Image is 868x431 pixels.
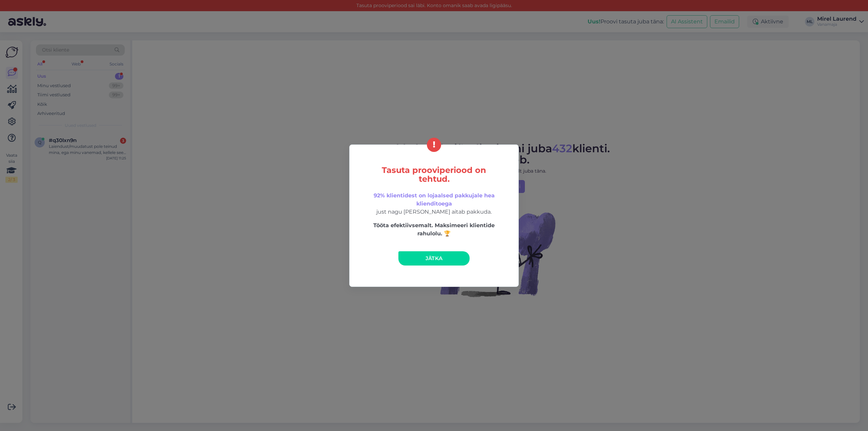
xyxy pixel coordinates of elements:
[364,221,504,238] p: Tööta efektiivsemalt. Maksimeeri klientide rahulolu. 🏆
[426,255,443,261] span: Jätka
[364,192,504,216] p: just nagu [PERSON_NAME] aitab pakkuda.
[374,192,495,207] span: 92% klientidest on lojaalsed pakkujale hea klienditoega
[364,166,504,183] h5: Tasuta prooviperiood on tehtud.
[398,251,470,266] a: Jätka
